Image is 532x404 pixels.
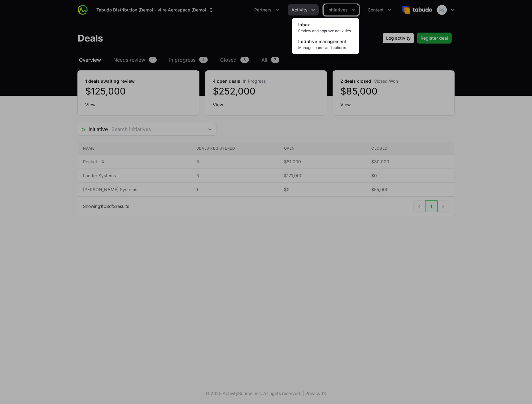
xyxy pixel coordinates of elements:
span: Manage teams and cohorts [298,45,353,50]
a: Initiative managementManage teams and cohorts [293,36,358,53]
div: Main navigation [88,4,395,15]
span: Initiative management [298,39,346,44]
span: Inbox [298,22,310,27]
a: InboxReview and approve activities [293,19,358,36]
span: Review and approve activities [298,29,353,33]
div: Initiatives menu [324,4,359,15]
